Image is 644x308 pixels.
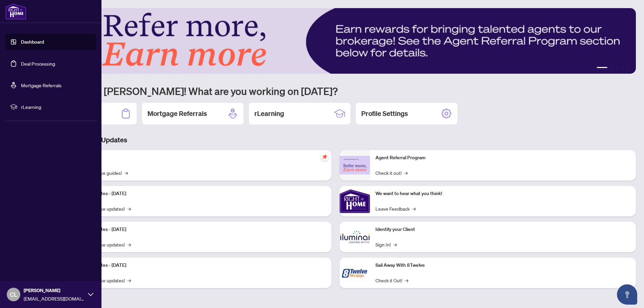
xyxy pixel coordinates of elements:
button: 2 [610,67,613,70]
span: → [404,169,408,176]
a: Dashboard [21,39,44,45]
a: Leave Feedback→ [375,205,416,212]
p: Identify your Client [375,226,630,233]
p: We want to hear what you think! [375,190,630,197]
h2: Profile Settings [361,109,408,118]
button: 4 [621,67,624,70]
img: Sail Away With 8Twelve [340,258,370,288]
img: logo [5,3,26,20]
h2: rLearning [254,109,284,118]
h3: Brokerage & Industry Updates [35,135,636,145]
p: Platform Updates - [DATE] [71,262,326,269]
span: CL [10,290,17,299]
img: Identify your Client [340,222,370,252]
span: pushpin [321,153,329,161]
button: Open asap [617,284,637,305]
span: → [405,277,408,284]
span: → [128,205,131,212]
h1: Welcome back [PERSON_NAME]! What are you working on [DATE]? [35,85,636,97]
h2: Mortgage Referrals [147,109,207,118]
p: Self-Help [71,154,326,162]
img: Slide 0 [35,8,636,74]
a: Check it out!→ [375,169,408,176]
img: Agent Referral Program [340,156,370,174]
p: Agent Referral Program [375,154,630,162]
img: We want to hear what you think! [340,186,370,216]
span: [PERSON_NAME] [24,287,85,294]
a: Deal Processing [21,61,55,67]
span: → [124,169,128,176]
span: → [128,241,131,248]
a: Mortgage Referrals [21,82,62,88]
button: 3 [616,67,618,70]
p: Platform Updates - [DATE] [71,190,326,197]
span: [EMAIL_ADDRESS][DOMAIN_NAME] [24,295,85,302]
button: 5 [626,67,629,70]
span: → [412,205,416,212]
span: rLearning [21,103,91,111]
button: 1 [597,67,607,70]
a: Sign In!→ [375,241,397,248]
span: → [393,241,397,248]
a: Check it Out!→ [375,277,408,284]
p: Platform Updates - [DATE] [71,226,326,233]
p: Sail Away With 8Twelve [375,262,630,269]
span: → [128,277,131,284]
